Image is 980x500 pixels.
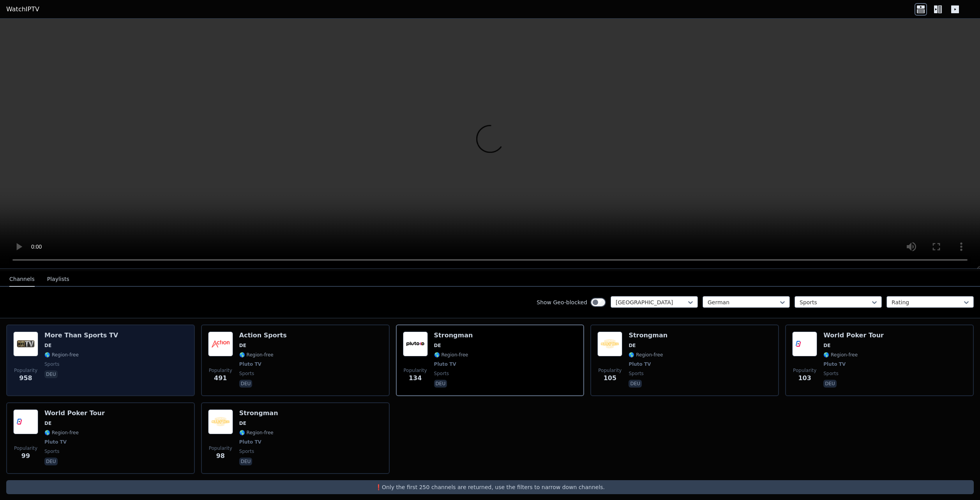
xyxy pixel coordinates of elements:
[629,332,667,339] h6: Strongman
[44,430,79,436] span: 🌎 Region-free
[537,298,587,306] label: Show Geo-blocked
[44,448,59,454] span: sports
[239,361,261,367] span: Pluto TV
[629,380,642,388] p: deu
[216,451,225,461] span: 98
[403,332,428,356] img: Strongman
[209,445,232,451] span: Popularity
[209,367,232,374] span: Popularity
[434,380,447,388] p: deu
[44,332,118,339] h6: More Than Sports TV
[47,272,69,287] button: Playlists
[823,332,884,339] h6: World Poker Tour
[434,352,468,358] span: 🌎 Region-free
[44,458,58,465] p: deu
[21,451,30,461] span: 99
[44,370,58,378] p: deu
[823,380,837,388] p: deu
[434,370,449,377] span: sports
[239,420,246,426] span: DE
[604,374,616,383] span: 105
[823,352,858,358] span: 🌎 Region-free
[823,361,846,367] span: Pluto TV
[214,374,227,383] span: 491
[598,367,622,374] span: Popularity
[793,367,816,374] span: Popularity
[239,458,253,465] p: deu
[14,367,37,374] span: Popularity
[239,342,246,349] span: DE
[44,439,67,445] span: Pluto TV
[44,352,79,358] span: 🌎 Region-free
[239,448,254,454] span: sports
[823,370,838,377] span: sports
[434,342,441,349] span: DE
[44,409,105,417] h6: World Poker Tour
[13,332,38,356] img: More Than Sports TV
[404,367,427,374] span: Popularity
[239,430,274,436] span: 🌎 Region-free
[19,374,32,383] span: 958
[409,374,422,383] span: 134
[798,374,811,383] span: 103
[9,272,35,287] button: Channels
[44,420,51,426] span: DE
[9,483,971,491] p: ❗️Only the first 250 channels are returned, use the filters to narrow down channels.
[13,409,38,434] img: World Poker Tour
[792,332,817,356] img: World Poker Tour
[823,342,830,349] span: DE
[14,445,37,451] span: Popularity
[629,361,651,367] span: Pluto TV
[629,370,643,377] span: sports
[239,380,253,388] p: deu
[239,332,287,339] h6: Action Sports
[6,5,39,14] a: WatchIPTV
[44,361,59,367] span: sports
[208,332,233,356] img: Action Sports
[434,332,473,339] h6: Strongman
[434,361,456,367] span: Pluto TV
[239,352,274,358] span: 🌎 Region-free
[239,370,254,377] span: sports
[239,439,261,445] span: Pluto TV
[239,409,278,417] h6: Strongman
[208,409,233,434] img: Strongman
[629,342,636,349] span: DE
[44,342,51,349] span: DE
[597,332,622,356] img: Strongman
[629,352,663,358] span: 🌎 Region-free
